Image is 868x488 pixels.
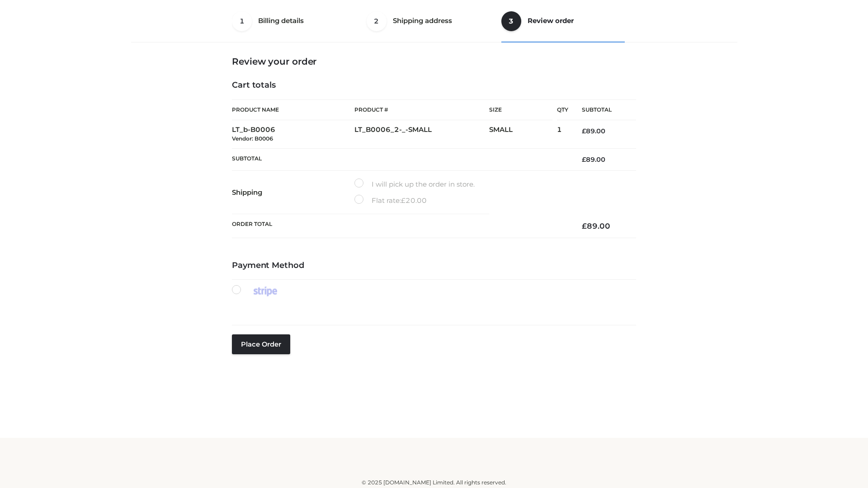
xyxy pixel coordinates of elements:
span: £ [582,155,586,164]
bdi: 20.00 [401,196,427,205]
th: Qty [557,99,568,120]
th: Product Name [232,99,354,120]
th: Subtotal [568,100,636,120]
th: Order Total [232,214,568,238]
td: LT_b-B0006 [232,120,354,149]
span: £ [582,127,586,135]
td: SMALL [489,120,557,149]
span: £ [582,221,587,230]
th: Size [489,100,552,120]
th: Subtotal [232,148,568,170]
th: Shipping [232,171,354,214]
small: Vendor: B0006 [232,135,273,142]
h3: Review your order [232,56,636,67]
bdi: 89.00 [582,127,605,135]
h4: Cart totals [232,80,636,90]
button: Place order [232,334,290,354]
span: £ [401,196,406,205]
bdi: 89.00 [582,155,605,164]
label: Flat rate: [354,195,427,206]
td: LT_B0006_2-_-SMALL [354,120,489,149]
h4: Payment Method [232,261,636,271]
td: 1 [557,120,568,149]
label: I will pick up the order in store. [354,178,475,190]
th: Product # [354,99,489,120]
div: © 2025 [DOMAIN_NAME] Limited. All rights reserved. [134,478,734,487]
bdi: 89.00 [582,221,610,230]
